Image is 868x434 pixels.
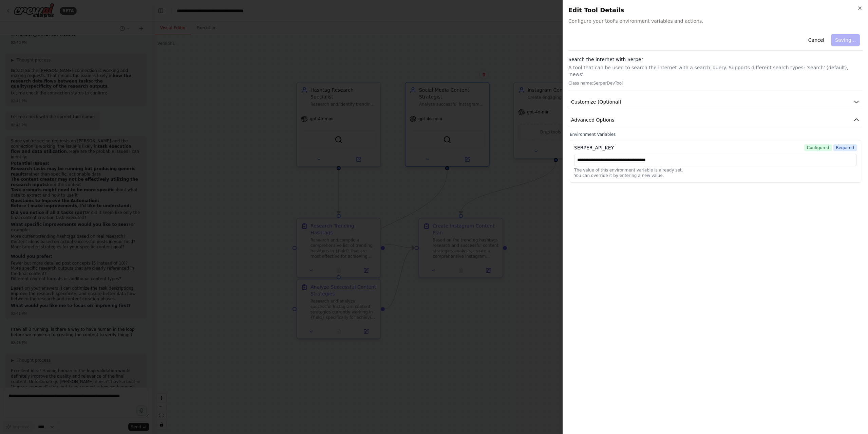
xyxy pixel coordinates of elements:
[568,114,863,126] button: Advanced Options
[804,144,832,151] span: Configured
[568,18,863,24] span: Configure your tool's environment variables and actions.
[568,80,863,86] p: Class name: SerperDevTool
[571,116,615,123] span: Advanced Options
[833,144,857,151] span: Required
[571,98,621,105] span: Customize (Optional)
[574,173,857,178] p: You can override it by entering a new value.
[568,56,863,63] h3: Search the internet with Serper
[804,34,828,46] button: Cancel
[570,132,861,137] label: Environment Variables
[568,64,863,78] p: A tool that can be used to search the internet with a search_query. Supports different search typ...
[574,144,614,151] div: SERPER_API_KEY
[568,5,863,15] h2: Edit Tool Details
[574,167,857,173] p: The value of this environment variable is already set.
[568,96,863,108] button: Customize (Optional)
